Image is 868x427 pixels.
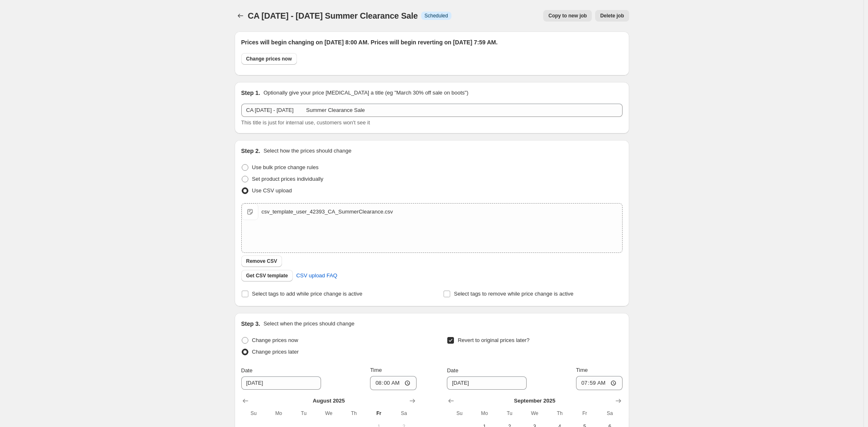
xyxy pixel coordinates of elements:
a: CSV upload FAQ [291,269,342,282]
input: 8/15/2025 [241,376,321,390]
th: Monday [266,407,291,420]
span: Mo [270,410,288,417]
span: Th [345,410,363,417]
input: 8/15/2025 [447,376,527,390]
th: Wednesday [522,407,547,420]
span: Get CSV template [246,272,288,279]
th: Wednesday [316,407,341,420]
th: Friday [572,407,597,420]
span: Select tags to remove while price change is active [454,291,574,297]
span: Mo [476,410,494,417]
button: Remove CSV [241,255,282,267]
span: Change prices now [252,337,298,343]
span: Revert to original prices later? [458,337,530,343]
th: Saturday [597,407,622,420]
span: We [525,410,544,417]
button: Delete job [595,10,629,22]
span: Copy to new job [548,12,587,19]
span: Change prices later [252,349,299,355]
span: Remove CSV [246,258,277,264]
th: Sunday [447,407,472,420]
input: 12:00 [576,376,623,390]
span: Th [550,410,569,417]
th: Friday [366,407,391,420]
span: Sa [601,410,619,417]
input: 12:00 [370,376,417,390]
h2: Step 1. [241,89,260,97]
span: Date [447,367,458,374]
span: Time [576,367,588,373]
span: Fr [370,410,388,417]
span: Set product prices individually [252,176,324,182]
span: Su [450,410,468,417]
span: CA [DATE] - [DATE] Summer Clearance Sale [248,11,418,20]
span: Scheduled [424,12,448,19]
button: Show previous month, August 2025 [445,395,457,407]
button: Show next month, September 2025 [407,395,418,407]
h2: Step 3. [241,320,260,328]
span: Fr [576,410,594,417]
button: Show next month, October 2025 [613,395,624,407]
th: Tuesday [497,407,522,420]
span: Use bulk price change rules [252,164,319,170]
button: Price change jobs [235,10,246,22]
p: Select when the prices should change [263,320,354,328]
span: Use CSV upload [252,187,292,194]
span: Su [245,410,263,417]
th: Sunday [241,407,266,420]
th: Tuesday [291,407,316,420]
h2: Prices will begin changing on [DATE] 8:00 AM. Prices will begin reverting on [DATE] 7:59 AM. [241,38,623,46]
button: Copy to new job [543,10,592,22]
h2: Step 2. [241,147,260,155]
button: Show previous month, July 2025 [240,395,251,407]
span: This title is just for internal use, customers won't see it [241,119,370,126]
input: 30% off holiday sale [241,104,623,117]
div: csv_template_user_42393_CA_SummerClearance.csv [262,208,393,216]
span: Time [370,367,382,373]
th: Saturday [391,407,416,420]
span: Date [241,367,253,374]
th: Thursday [547,407,572,420]
th: Thursday [341,407,366,420]
span: We [319,410,338,417]
p: Select how the prices should change [263,147,351,155]
span: Tu [500,410,519,417]
th: Monday [472,407,497,420]
span: Delete job [600,12,624,19]
p: Optionally give your price [MEDICAL_DATA] a title (eg "March 30% off sale on boots") [263,89,468,97]
span: Tu [294,410,313,417]
button: Change prices now [241,53,297,65]
span: Sa [395,410,413,417]
button: Get CSV template [241,270,293,281]
span: CSV upload FAQ [296,272,337,280]
span: Change prices now [246,56,292,62]
span: Select tags to add while price change is active [252,291,363,297]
